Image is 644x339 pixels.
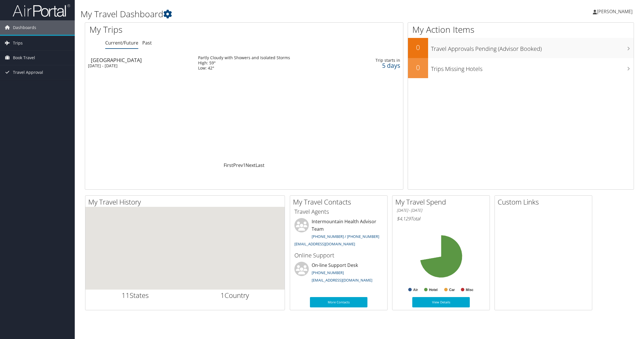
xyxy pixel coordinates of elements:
[431,62,634,73] h3: Trips Missing Hotels
[198,66,290,71] div: Low: 42°
[246,162,256,168] a: Next
[395,197,490,207] h2: My Travel Spend
[408,38,634,58] a: 0Travel Approvals Pending (Advisor Booked)
[294,251,383,259] h3: Online Support
[292,262,386,285] li: On-line Support Desk
[408,58,634,78] a: 0Trips Missing Hotels
[89,24,266,36] h1: My Trips
[466,288,474,292] text: Misc
[233,162,243,168] a: Prev
[221,290,225,300] span: 1
[413,288,418,292] text: Air
[312,234,379,239] a: [PHONE_NUMBER] / [PHONE_NUMBER]
[90,290,181,300] h2: States
[142,40,152,46] a: Past
[397,215,485,222] h6: Total
[365,58,400,63] div: Trip starts in
[498,197,592,207] h2: Custom Links
[88,197,285,207] h2: My Travel History
[294,241,355,246] a: [EMAIL_ADDRESS][DOMAIN_NAME]
[408,63,428,72] h2: 0
[597,8,632,15] span: [PERSON_NAME]
[294,208,383,216] h3: Travel Agents
[13,20,36,35] span: Dashboards
[429,288,438,292] text: Hotel
[13,65,43,80] span: Travel Approval
[397,208,485,213] h6: [DATE] - [DATE]
[198,55,290,60] div: Partly Cloudy with Showers and Isolated Storms
[243,162,246,168] a: 1
[310,297,367,307] a: More Contacts
[122,290,130,300] span: 11
[397,215,411,222] span: $4,129
[408,43,428,52] h2: 0
[189,290,281,300] h2: Country
[593,3,638,20] a: [PERSON_NAME]
[431,42,634,53] h3: Travel Approvals Pending (Advisor Booked)
[13,51,35,65] span: Book Travel
[198,60,290,66] div: High: 59°
[412,297,470,307] a: View Details
[13,4,70,17] img: airportal-logo.png
[312,270,344,275] a: [PHONE_NUMBER]
[312,278,372,283] a: [EMAIL_ADDRESS][DOMAIN_NAME]
[292,218,386,249] li: Intermountain Health Advisor Team
[91,57,192,63] div: [GEOGRAPHIC_DATA]
[256,162,264,168] a: Last
[224,162,233,168] a: First
[80,8,452,20] h1: My Travel Dashboard
[88,63,189,68] div: [DATE] - [DATE]
[449,288,455,292] text: Car
[365,63,400,68] div: 5 days
[105,40,138,46] a: Current/Future
[293,197,387,207] h2: My Travel Contacts
[408,24,634,36] h1: My Action Items
[13,36,23,50] span: Trips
